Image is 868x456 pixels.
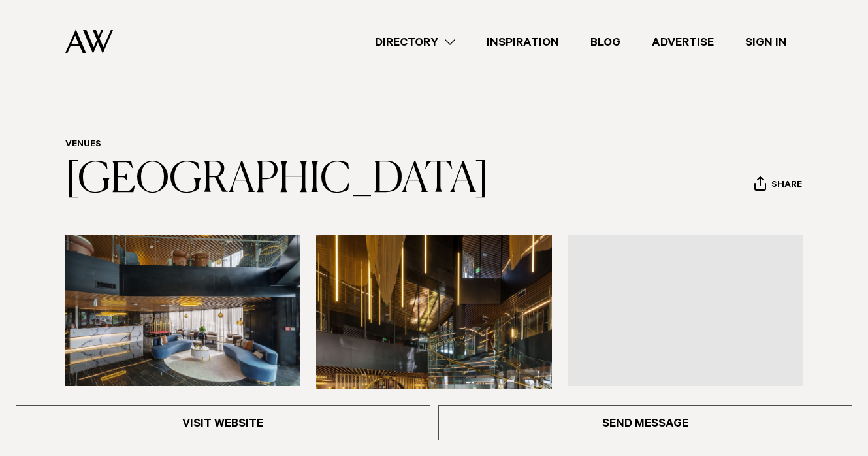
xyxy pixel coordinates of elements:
[575,33,636,51] a: Blog
[65,159,489,201] a: [GEOGRAPHIC_DATA]
[16,405,430,440] a: Visit Website
[65,140,101,150] a: Venues
[754,176,803,195] button: Share
[359,33,471,51] a: Directory
[730,33,803,51] a: Sign In
[636,33,730,51] a: Advertise
[471,33,575,51] a: Inspiration
[438,405,853,440] a: Send Message
[65,29,113,54] img: Auckland Weddings Logo
[771,180,802,192] span: Share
